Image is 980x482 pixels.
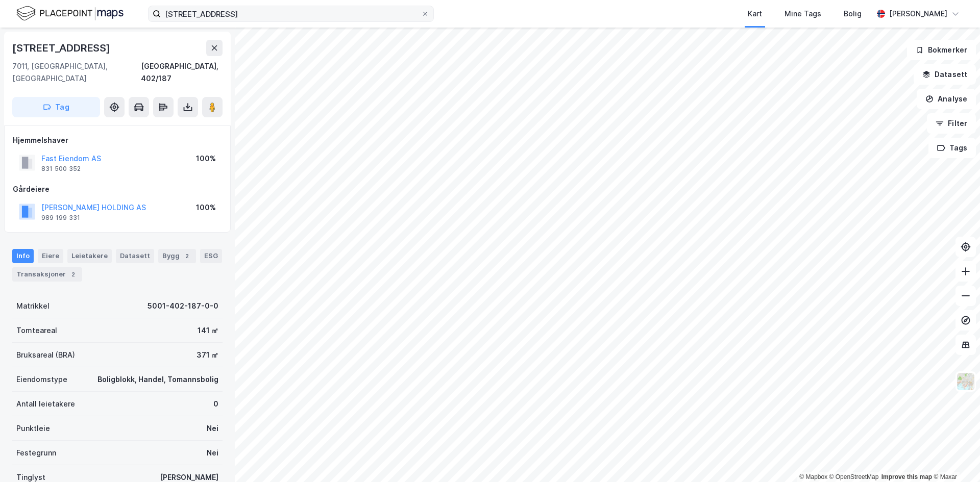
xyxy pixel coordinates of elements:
[200,249,222,263] div: ESG
[97,373,218,386] div: Boligblokk, Handel, Tomannsbolig
[158,249,196,263] div: Bygg
[13,183,222,195] div: Gårdeiere
[928,138,976,158] button: Tags
[16,324,57,337] div: Tomteareal
[12,267,82,282] div: Transaksjoner
[196,201,216,214] div: 100%
[16,300,50,312] div: Matrikkel
[196,153,216,165] div: 100%
[929,433,980,482] iframe: Chat Widget
[748,8,762,20] div: Kart
[41,214,80,222] div: 989 199 331
[956,372,975,391] img: Z
[148,300,218,312] div: 5001-402-187-0-0
[16,5,124,22] img: logo.f888ab2527a4732fd821a326f86c7f29.svg
[67,249,112,263] div: Leietakere
[914,64,976,85] button: Datasett
[38,249,63,263] div: Eiere
[198,324,218,337] div: 141 ㎡
[12,60,141,85] div: 7011, [GEOGRAPHIC_DATA], [GEOGRAPHIC_DATA]
[929,433,980,482] div: Kontrollprogram for chat
[12,249,34,263] div: Info
[907,40,976,60] button: Bokmerker
[16,398,75,410] div: Antall leietakere
[13,134,222,146] div: Hjemmelshaver
[213,398,218,410] div: 0
[68,269,78,280] div: 2
[207,422,218,435] div: Nei
[161,6,421,21] input: Søk på adresse, matrikkel, gårdeiere, leietakere eller personer
[785,8,821,20] div: Mine Tags
[12,40,112,56] div: [STREET_ADDRESS]
[207,447,218,459] div: Nei
[16,422,50,435] div: Punktleie
[881,473,932,480] a: Improve this map
[182,251,192,261] div: 2
[16,373,67,386] div: Eiendomstype
[16,447,56,459] div: Festegrunn
[16,349,75,361] div: Bruksareal (BRA)
[829,473,879,480] a: OpenStreetMap
[844,8,862,20] div: Bolig
[799,473,827,480] a: Mapbox
[927,113,976,134] button: Filter
[12,97,100,117] button: Tag
[889,8,947,20] div: [PERSON_NAME]
[116,249,154,263] div: Datasett
[197,349,218,361] div: 371 ㎡
[141,60,223,85] div: [GEOGRAPHIC_DATA], 402/187
[917,89,976,109] button: Analyse
[41,165,81,173] div: 831 500 352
